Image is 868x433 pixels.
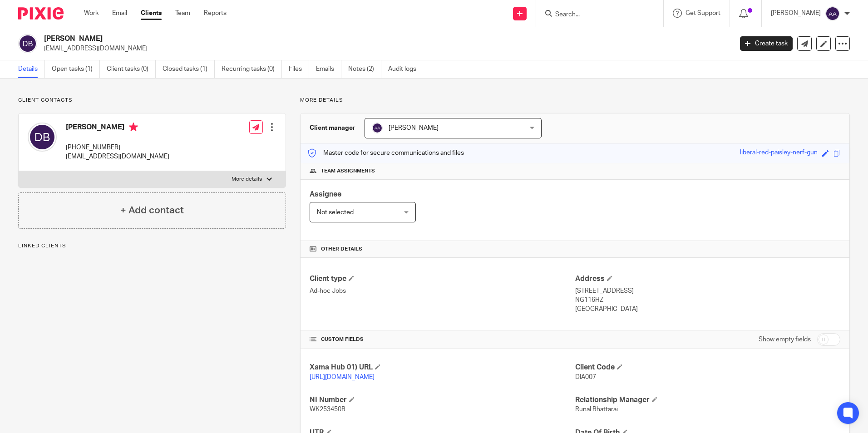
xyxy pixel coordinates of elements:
[575,406,618,413] span: Runal Bhattarai
[316,60,341,78] a: Emails
[44,44,726,53] p: [EMAIL_ADDRESS][DOMAIN_NAME]
[575,295,840,305] p: NG116HZ
[18,97,286,104] p: Client contacts
[18,242,286,250] p: Linked clients
[686,10,720,16] span: Get Support
[575,305,840,314] p: [GEOGRAPHIC_DATA]
[52,60,100,78] a: Open tasks (1)
[129,123,138,132] i: Primary
[575,286,840,295] p: [STREET_ADDRESS]
[66,143,169,152] p: [PHONE_NUMBER]
[120,203,184,217] h4: + Add contact
[300,97,850,104] p: More details
[771,9,821,18] p: [PERSON_NAME]
[112,9,127,18] a: Email
[310,191,341,198] span: Assignee
[28,123,57,152] img: svg%3E
[317,209,354,216] span: Not selected
[232,176,262,183] p: More details
[575,395,840,405] h4: Relationship Manager
[372,123,383,133] img: svg%3E
[575,274,840,284] h4: Address
[321,246,362,253] span: Other details
[389,125,439,131] span: [PERSON_NAME]
[310,363,575,372] h4: Xama Hub 01) URL
[141,9,162,18] a: Clients
[348,60,381,78] a: Notes (2)
[289,60,309,78] a: Files
[66,152,169,161] p: [EMAIL_ADDRESS][DOMAIN_NAME]
[321,167,375,175] span: Team assignments
[307,148,464,157] p: Master code for secure communications and files
[310,286,575,295] p: Ad-hoc Jobs
[554,11,636,19] input: Search
[18,7,64,20] img: Pixie
[66,123,169,134] h4: [PERSON_NAME]
[310,374,375,380] a: [URL][DOMAIN_NAME]
[84,9,99,18] a: Work
[388,60,423,78] a: Audit logs
[310,123,355,133] h3: Client manager
[740,148,818,158] div: liberal-red-paisley-nerf-gun
[310,406,345,413] span: WK253450B
[310,395,575,405] h4: NI Number
[222,60,282,78] a: Recurring tasks (0)
[740,36,793,51] a: Create task
[204,9,227,18] a: Reports
[175,9,190,18] a: Team
[575,374,596,380] span: DIA007
[18,60,45,78] a: Details
[163,60,215,78] a: Closed tasks (1)
[310,336,575,343] h4: CUSTOM FIELDS
[44,34,590,44] h2: [PERSON_NAME]
[759,335,811,344] label: Show empty fields
[575,363,840,372] h4: Client Code
[825,6,840,21] img: svg%3E
[18,34,37,53] img: svg%3E
[310,274,575,284] h4: Client type
[107,60,156,78] a: Client tasks (0)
